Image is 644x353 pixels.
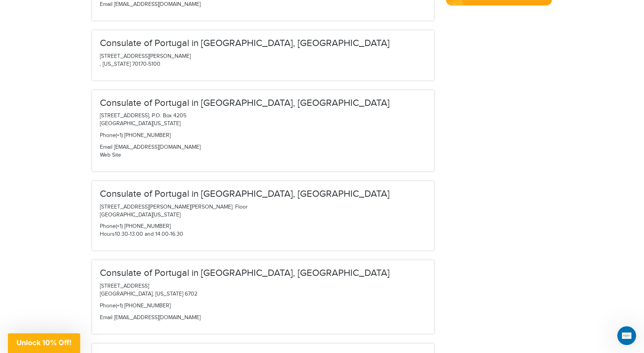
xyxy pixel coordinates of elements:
span: Phone [100,303,116,309]
a: Web Site [100,152,121,158]
p: [STREET_ADDRESS][PERSON_NAME][PERSON_NAME]. Floor [GEOGRAPHIC_DATA][US_STATE] [100,203,426,219]
span: Email [100,144,112,150]
span: Email [100,1,112,7]
a: [EMAIL_ADDRESS][DOMAIN_NAME] [114,314,201,321]
span: Hours [100,231,115,237]
h3: Consulate of Portugal in [GEOGRAPHIC_DATA], [GEOGRAPHIC_DATA] [100,98,426,108]
div: Unlock 10% Off! [8,333,80,353]
h3: Consulate of Portugal in [GEOGRAPHIC_DATA], [GEOGRAPHIC_DATA] [100,38,426,48]
p: (+1) [PHONE_NUMBER] [100,132,426,140]
a: [EMAIL_ADDRESS][DOMAIN_NAME] [114,144,201,150]
p: (+1) [PHONE_NUMBER] [100,302,426,310]
span: Phone [100,132,116,139]
iframe: Intercom live chat [617,326,636,345]
p: [STREET_ADDRESS], P.O. Box 4205 [GEOGRAPHIC_DATA][US_STATE] [100,112,426,128]
span: Email [100,314,112,321]
h3: Consulate of Portugal in [GEOGRAPHIC_DATA], [GEOGRAPHIC_DATA] [100,189,426,199]
span: Phone [100,223,116,229]
h3: Consulate of Portugal in [GEOGRAPHIC_DATA], [GEOGRAPHIC_DATA] [100,268,426,278]
span: Unlock 10% Off! [17,338,72,347]
p: (+1) [PHONE_NUMBER] 10.30-13.00 and 14.00-16.30 [100,223,426,238]
p: [STREET_ADDRESS][PERSON_NAME] , [US_STATE] 70170-5100 [100,53,426,68]
a: [EMAIL_ADDRESS][DOMAIN_NAME] [114,1,201,7]
p: [STREET_ADDRESS] [GEOGRAPHIC_DATA], [US_STATE] 6702 [100,283,426,298]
